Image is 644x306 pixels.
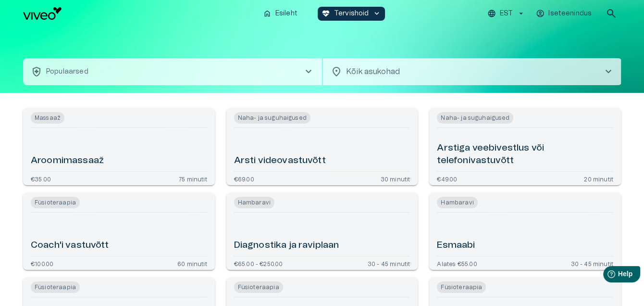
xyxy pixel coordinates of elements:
[322,9,330,18] span: ecg_heart
[500,9,513,19] p: EST
[437,197,477,208] span: Hambaravi
[31,260,53,266] p: €100.00
[372,9,381,18] span: keyboard_arrow_down
[334,9,369,19] p: Tervishoid
[179,176,207,181] p: 75 minutit
[437,281,486,293] span: Füsioteraapia
[31,154,104,167] h6: Aroomimassaaž
[23,108,215,185] a: Open service booking details
[31,176,51,181] p: €35.00
[234,197,274,208] span: Hambaravi
[263,9,272,18] span: home
[23,193,215,270] a: Open service booking details
[602,4,621,23] button: open search modal
[23,7,62,20] img: Viveo logo
[31,66,42,77] span: health_and_safety
[548,9,592,19] p: Iseteenindus
[234,176,254,181] p: €69.00
[437,239,475,252] h6: Esmaabi
[275,9,297,19] p: Esileht
[486,7,527,21] button: EST
[259,7,302,21] button: homeEsileht
[368,260,410,266] p: 30 - 45 minutit
[226,108,418,185] a: Open service booking details
[429,193,621,270] a: Open service booking details
[234,239,339,252] h6: Diagnostika ja raviplaan
[23,7,255,20] a: Navigate to homepage
[31,197,80,208] span: Füsioteraapia
[234,112,310,124] span: Naha- ja suguhaigused
[437,176,457,181] p: €49.00
[31,281,80,293] span: Füsioteraapia
[437,112,513,124] span: Naha- ja suguhaigused
[606,8,617,19] span: search
[331,66,342,77] span: location_on
[437,260,477,266] p: Alates €55.00
[46,67,88,77] p: Populaarsed
[234,281,283,293] span: Füsioteraapia
[346,66,587,77] p: Kõik asukohad
[603,66,614,77] span: chevron_right
[226,193,418,270] a: Open service booking details
[381,176,410,181] p: 30 minutit
[234,260,283,266] p: €65.00 - €250.00
[303,66,314,77] span: chevron_right
[429,108,621,185] a: Open service booking details
[437,142,613,167] h6: Arstiga veebivestlus või telefonivastuvõtt
[534,7,594,21] button: Iseteenindus
[570,260,613,266] p: 30 - 45 minutit
[234,154,326,167] h6: Arsti videovastuvõtt
[177,260,207,266] p: 60 minutit
[31,239,109,252] h6: Coach'i vastuvõtt
[318,7,385,21] button: ecg_heartTervishoidkeyboard_arrow_down
[31,112,64,124] span: Massaaž
[569,262,644,289] iframe: Help widget launcher
[23,58,322,85] button: health_and_safetyPopulaarsedchevron_right
[584,176,613,181] p: 20 minutit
